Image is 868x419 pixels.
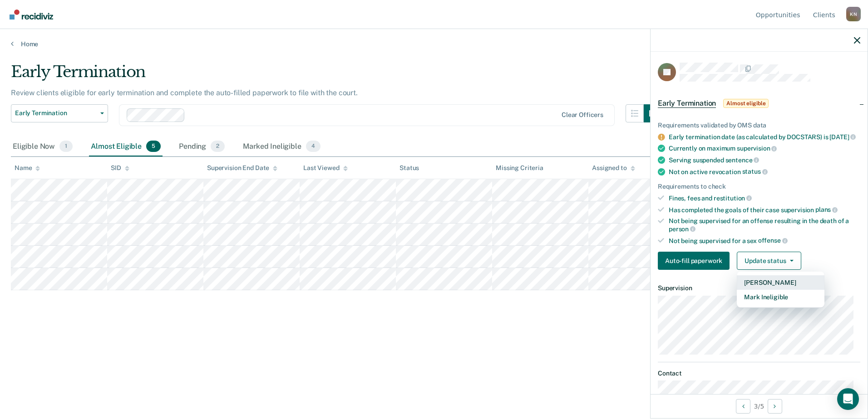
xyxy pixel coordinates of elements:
[15,109,97,117] span: Early Termination
[736,399,750,414] button: Previous Opportunity
[658,370,860,377] dt: Contact
[207,164,277,172] div: Supervision End Date
[725,156,759,164] span: sentence
[669,144,860,152] div: Currently on maximum
[758,237,788,244] span: offense
[669,217,860,233] div: Not being supervised for an offense resulting in the death of a
[651,394,868,418] div: 3 / 5
[306,141,321,152] span: 4
[737,252,801,270] button: Update status
[11,88,358,97] p: Review clients eligible for early termination and complete the auto-filled paperwork to file with...
[658,99,716,108] span: Early Termination
[59,141,73,152] span: 1
[241,137,322,157] div: Marked Ineligible
[669,206,860,214] div: Has completed the goals of their case supervision
[658,252,730,270] button: Auto-fill paperwork
[742,168,768,175] span: status
[11,63,662,88] div: Early Termination
[11,137,74,157] div: Eligible Now
[837,388,859,410] div: Open Intercom Messenger
[592,164,635,172] div: Assigned to
[146,141,161,152] span: 5
[89,137,163,157] div: Almost Eligible
[651,89,868,118] div: Early TerminationAlmost eligible
[723,99,769,108] span: Almost eligible
[669,237,860,245] div: Not being supervised for a sex
[737,290,824,304] button: Mark Ineligible
[303,164,347,172] div: Last Viewed
[815,206,838,213] span: plans
[11,40,857,48] a: Home
[846,7,861,21] button: Profile dropdown button
[714,195,752,202] span: restitution
[658,183,860,190] div: Requirements to check
[669,194,860,202] div: Fines, fees and
[496,164,543,172] div: Missing Criteria
[737,275,824,290] button: [PERSON_NAME]
[669,133,860,141] div: Early termination date (as calculated by DOCSTARS) is [DATE]
[737,272,824,308] div: Dropdown Menu
[737,145,777,152] span: supervision
[15,164,40,172] div: Name
[177,137,227,157] div: Pending
[10,10,53,19] img: Recidiviz
[211,141,225,152] span: 2
[658,284,860,292] dt: Supervision
[399,164,419,172] div: Status
[111,164,129,172] div: SID
[658,122,860,129] div: Requirements validated by OMS data
[669,225,695,233] span: person
[562,111,603,119] div: Clear officers
[669,156,860,164] div: Serving suspended
[669,168,860,176] div: Not on active revocation
[846,7,861,21] div: K N
[768,399,782,414] button: Next Opportunity
[658,252,733,270] a: Navigate to form link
